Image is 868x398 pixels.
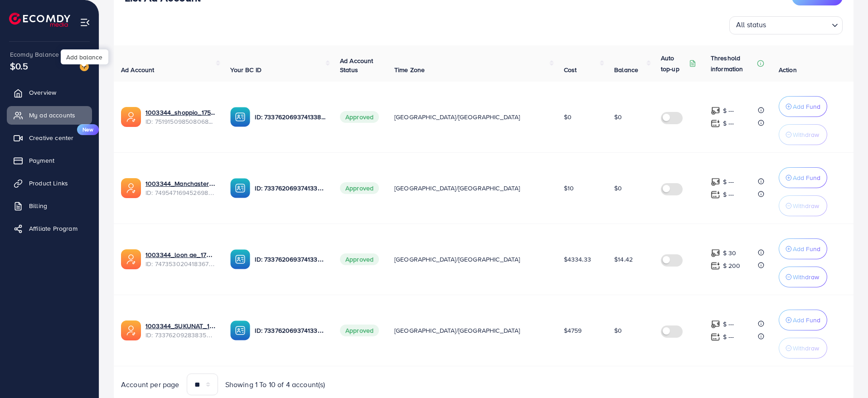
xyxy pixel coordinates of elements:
a: Overview [7,83,92,102]
img: ic-ads-acc.e4c84228.svg [121,249,141,269]
img: ic-ads-acc.e4c84228.svg [121,107,141,127]
span: ID: 7337620928383565826 [145,330,216,340]
p: Withdraw [793,272,819,282]
p: $ --- [723,176,734,187]
img: ic-ba-acc.ded83a64.svg [230,320,250,340]
span: [GEOGRAPHIC_DATA]/[GEOGRAPHIC_DATA] [394,184,520,193]
span: Approved [340,111,379,123]
span: Billing [29,201,47,210]
div: <span class='underline'>1003344_SUKUNAT_1708423019062</span></br>7337620928383565826 [145,321,216,340]
a: 1003344_shoppio_1750688962312 [145,108,216,117]
p: $ 200 [723,260,741,271]
p: Add Fund [793,315,820,325]
img: top-up amount [711,248,720,258]
span: Your BC ID [230,65,262,74]
img: menu [80,17,90,28]
span: Ecomdy Balance [10,50,59,59]
span: Action [779,65,797,74]
img: top-up amount [711,177,720,187]
p: Withdraw [793,200,819,211]
img: top-up amount [711,190,720,199]
input: Search for option [769,18,828,32]
div: Add balance [61,49,108,64]
img: top-up amount [711,119,720,128]
p: $ 30 [723,248,737,258]
button: Add Fund [779,238,827,259]
span: $4759 [564,326,582,335]
a: Creative centerNew [7,129,92,147]
button: Withdraw [779,195,827,216]
span: All status [734,18,768,32]
button: Withdraw [779,338,827,359]
span: ID: 7495471694526988304 [145,188,216,197]
p: Withdraw [793,343,819,354]
div: <span class='underline'>1003344_shoppio_1750688962312</span></br>7519150985080684551 [145,108,216,126]
p: ID: 7337620693741338625 [255,325,325,336]
span: $4334.33 [564,255,591,264]
p: $ --- [723,189,734,200]
span: New [77,124,99,135]
span: [GEOGRAPHIC_DATA]/[GEOGRAPHIC_DATA] [394,255,520,264]
a: My ad accounts [7,106,92,124]
p: Threshold information [711,53,755,74]
span: Approved [340,253,379,265]
a: 1003344_Manchaster_1745175503024 [145,179,216,188]
span: ID: 7473530204183674896 [145,259,216,268]
p: Add Fund [793,243,820,254]
img: top-up amount [711,106,720,116]
span: Affiliate Program [29,224,78,233]
a: Affiliate Program [7,219,92,238]
span: $0 [564,112,572,121]
p: ID: 7337620693741338625 [255,112,325,122]
img: ic-ads-acc.e4c84228.svg [121,320,141,340]
p: Auto top-up [661,53,687,74]
span: Product Links [29,179,68,188]
a: 1003344_loon ae_1740066863007 [145,250,216,259]
span: [GEOGRAPHIC_DATA]/[GEOGRAPHIC_DATA] [394,112,520,121]
span: Balance [614,65,638,74]
span: $0 [614,184,622,193]
span: Ad Account [121,65,155,74]
p: ID: 7337620693741338625 [255,183,325,194]
img: logo [9,13,70,27]
div: <span class='underline'>1003344_Manchaster_1745175503024</span></br>7495471694526988304 [145,179,216,198]
span: Approved [340,325,379,336]
p: $ --- [723,319,734,330]
span: My ad accounts [29,111,75,120]
p: Add Fund [793,101,820,112]
div: <span class='underline'>1003344_loon ae_1740066863007</span></br>7473530204183674896 [145,250,216,269]
span: Creative center [29,133,73,142]
span: Ad Account Status [340,56,373,74]
span: Time Zone [394,65,425,74]
p: Withdraw [793,129,819,140]
p: $ --- [723,118,734,129]
span: Payment [29,156,54,165]
span: ID: 7519150985080684551 [145,117,216,126]
p: $ --- [723,331,734,342]
img: top-up amount [711,261,720,271]
img: top-up amount [711,320,720,329]
span: $0 [614,112,622,121]
button: Add Fund [779,310,827,330]
img: ic-ba-acc.ded83a64.svg [230,178,250,198]
span: Showing 1 To 10 of 4 account(s) [225,379,325,390]
img: ic-ads-acc.e4c84228.svg [121,178,141,198]
img: ic-ba-acc.ded83a64.svg [230,107,250,127]
button: Add Fund [779,167,827,188]
span: Cost [564,65,577,74]
span: $10 [564,184,574,193]
span: Account per page [121,379,179,390]
div: Search for option [729,16,843,34]
span: $0 [614,326,622,335]
img: top-up amount [711,332,720,342]
p: $ --- [723,105,734,116]
button: Withdraw [779,124,827,145]
iframe: Chat [829,357,861,391]
span: Overview [29,88,56,97]
img: ic-ba-acc.ded83a64.svg [230,249,250,269]
p: Add Fund [793,172,820,183]
span: $0.5 [10,59,29,73]
p: ID: 7337620693741338625 [255,254,325,265]
span: [GEOGRAPHIC_DATA]/[GEOGRAPHIC_DATA] [394,326,520,335]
